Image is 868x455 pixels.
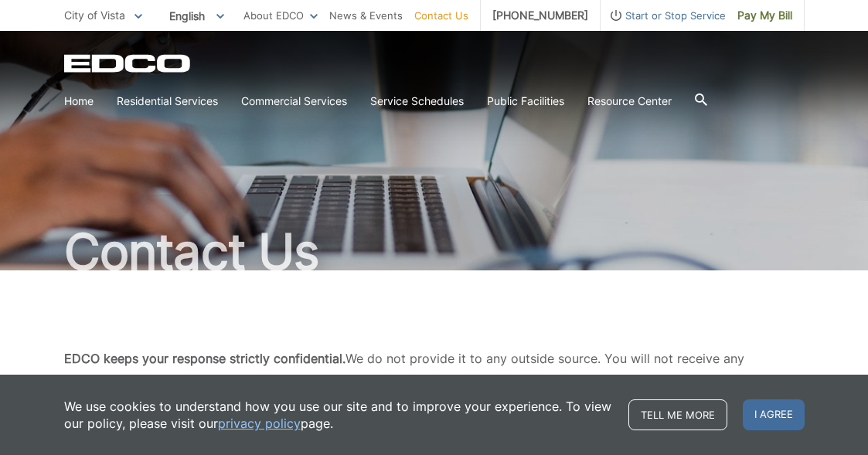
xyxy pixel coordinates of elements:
[64,54,192,73] a: EDCD logo. Return to the homepage.
[64,93,94,110] a: Home
[370,93,464,110] a: Service Schedules
[64,398,613,432] p: We use cookies to understand how you use our site and to improve your experience. To view our pol...
[158,3,236,29] span: English
[64,351,345,366] b: EDCO keeps your response strictly confidential.
[487,93,564,110] a: Public Facilities
[243,7,318,24] a: About EDCO
[64,227,805,277] h1: Contact Us
[329,7,403,24] a: News & Events
[743,399,805,430] span: I agree
[587,93,672,110] a: Resource Center
[414,7,468,24] a: Contact Us
[218,415,301,432] a: privacy policy
[64,348,805,391] p: We do not provide it to any outside source. You will not receive any unsolicited e-mail as a resu...
[64,8,125,22] span: City of Vista
[737,7,792,24] span: Pay My Bill
[117,93,218,110] a: Residential Services
[628,399,727,430] a: Tell me more
[241,93,347,110] a: Commercial Services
